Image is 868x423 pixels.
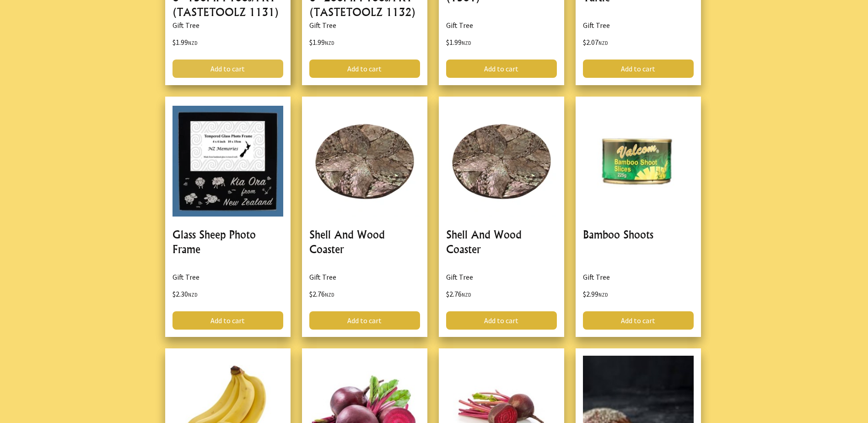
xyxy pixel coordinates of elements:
a: Add to cart [309,311,420,330]
a: Add to cart [446,311,557,330]
a: Add to cart [446,60,557,78]
a: Add to cart [173,60,283,78]
a: Add to cart [583,60,694,78]
a: Add to cart [309,60,420,78]
a: Add to cart [173,311,283,330]
a: Add to cart [583,311,694,330]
